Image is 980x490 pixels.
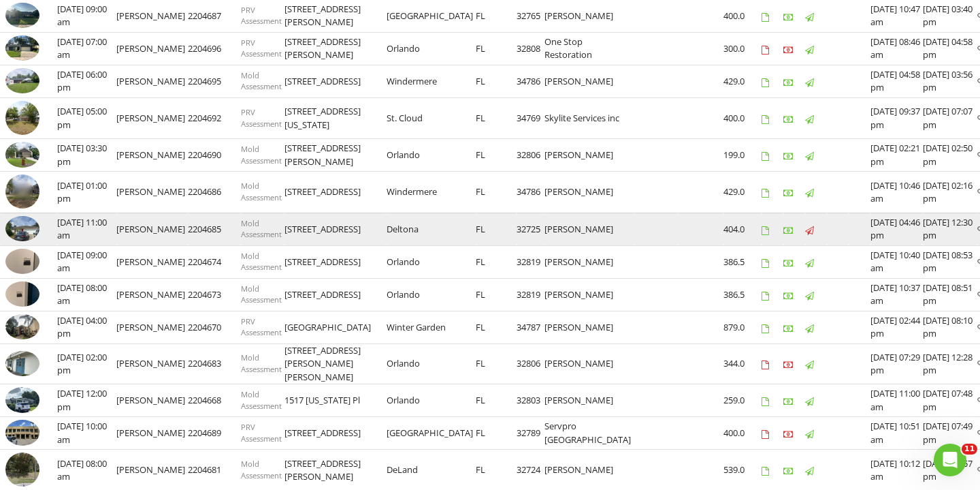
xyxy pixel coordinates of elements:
td: [DATE] 08:10 pm [923,311,977,343]
td: [DATE] 07:29 pm [870,343,923,384]
span: Mold Assessment [241,181,282,202]
td: [DATE] 07:48 pm [923,384,977,417]
img: 9369489%2Fcover_photos%2FKrpOerC39ru5tf1O6DKl%2Fsmall.9369489-1756245792088 [5,68,39,93]
td: [DATE] 09:37 pm [870,97,923,139]
td: [DATE] 04:00 pm [57,311,116,343]
td: [DATE] 08:46 am [870,32,923,65]
td: FL [476,245,517,278]
td: Orlando [387,384,476,417]
td: [STREET_ADDRESS][US_STATE] [284,97,387,139]
td: [STREET_ADDRESS][PERSON_NAME][PERSON_NAME] [284,343,387,384]
td: [DATE] 08:53 pm [923,245,977,278]
td: FL [476,172,517,213]
span: 11 [962,444,977,455]
td: [DATE] 04:58 pm [870,65,923,97]
td: [STREET_ADDRESS] [284,172,387,213]
span: Mold Assessment [241,352,282,374]
td: 2204695 [188,65,241,97]
td: 2204692 [188,97,241,139]
td: 32819 [517,278,544,311]
td: [DATE] 10:51 am [870,417,923,450]
span: PRV Assessment [241,37,282,59]
td: 32803 [517,384,544,417]
td: [DATE] 06:00 pm [57,65,116,97]
img: 9349233%2Fcover_photos%2FEltj2yGhrUjzj5a0lRNw%2Fsmall.9349233-1756140207287 [5,351,39,376]
td: Windermere [387,65,476,97]
td: FL [476,311,517,343]
td: 2204670 [188,311,241,343]
td: [PERSON_NAME] [116,65,188,97]
span: Mold Assessment [241,218,282,240]
span: Mold Assessment [241,459,282,480]
td: 2204696 [188,32,241,65]
img: 9359631%2Fcover_photos%2FsAs0JMHNWS042d872JeJ%2Fsmall.9359631-1756234951942 [5,142,39,167]
td: St. Cloud [387,97,476,139]
td: [DATE] 02:44 pm [870,311,923,343]
td: 34786 [517,172,544,213]
td: FL [476,139,517,172]
td: FL [476,32,517,65]
td: [DATE] 10:37 am [870,278,923,311]
td: [STREET_ADDRESS][PERSON_NAME] [284,139,387,172]
span: PRV Assessment [241,422,282,444]
td: [DATE] 07:49 pm [923,417,977,450]
td: 199.0 [723,139,762,172]
td: Skylite Services inc [544,97,634,139]
td: 32806 [517,343,544,384]
td: Orlando [387,278,476,311]
td: FL [476,343,517,384]
iframe: Intercom live chat [934,444,966,476]
img: streetview [5,174,39,209]
img: 9372465%2Fcover_photos%2FAaxMrAxPuAeeiDM4zqqg%2Fsmall.9372465-1756302427783 [5,35,39,61]
td: 2204690 [188,139,241,172]
td: [DATE] 05:00 pm [57,97,116,139]
td: [PERSON_NAME] [116,417,188,450]
td: [STREET_ADDRESS][PERSON_NAME] [284,32,387,65]
td: Orlando [387,139,476,172]
td: [PERSON_NAME] [116,384,188,417]
td: [DATE] 07:07 pm [923,97,977,139]
td: Servpro [GEOGRAPHIC_DATA] [544,417,634,450]
td: [DATE] 07:00 am [57,32,116,65]
td: [PERSON_NAME] [544,139,634,172]
td: 400.0 [723,97,762,139]
td: FL [476,97,517,139]
span: Mold Assessment [241,389,282,411]
td: [DATE] 04:46 pm [870,213,923,245]
span: PRV Assessment [241,316,282,338]
td: [STREET_ADDRESS] [284,278,387,311]
td: 34769 [517,97,544,139]
td: 2204674 [188,245,241,278]
td: [PERSON_NAME] [116,172,188,213]
td: [DATE] 12:28 pm [923,343,977,384]
td: 429.0 [723,65,762,97]
td: 32806 [517,139,544,172]
td: 32725 [517,213,544,245]
td: 32819 [517,245,544,278]
td: 32808 [517,32,544,65]
td: [STREET_ADDRESS] [284,65,387,97]
td: Winter Garden [387,311,476,343]
td: Orlando [387,245,476,278]
td: [DATE] 12:30 pm [923,213,977,245]
td: [DATE] 09:00 am [57,245,116,278]
td: 429.0 [723,172,762,213]
td: 259.0 [723,384,762,417]
img: 9322741%2Fcover_photos%2Fm43bVqjVT95i3djPsO2N%2Fsmall.9322741-1756151700208 [5,314,39,339]
td: [DATE] 10:00 am [57,417,116,450]
td: 386.5 [723,245,762,278]
td: [STREET_ADDRESS] [284,213,387,245]
td: [DATE] 08:00 am [57,278,116,311]
img: 9327775%2Fcover_photos%2Fi5vFSF1hZluWvtJrixQi%2Fsmall.9327775-1756210620091 [5,281,39,307]
td: [PERSON_NAME] [544,65,634,97]
img: 9352993%2Fcover_photos%2FBGhRcdMYqW4eFfex09gH%2Fsmall.9352993-1756131291955 [5,420,39,445]
td: [DATE] 03:30 pm [57,139,116,172]
td: 2204683 [188,343,241,384]
td: 2204673 [188,278,241,311]
td: [PERSON_NAME] [116,32,188,65]
td: [DATE] 02:16 pm [923,172,977,213]
td: [PERSON_NAME] [116,343,188,384]
td: [DATE] 11:00 am [870,384,923,417]
img: 9318337%2Fcover_photos%2FQ9xzwi12A1XFXeE7it2W%2Fsmall.9318337-1756134960539 [5,387,39,412]
td: [PERSON_NAME] [544,278,634,311]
